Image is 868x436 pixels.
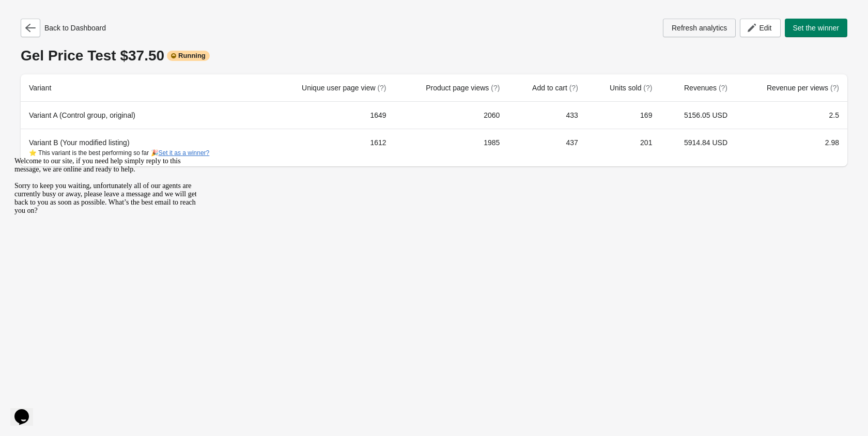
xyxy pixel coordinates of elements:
[793,24,840,32] span: Set the winner
[4,4,171,20] span: Welcome to our site, if you need help simply reply to this message, we are online and ready to help.
[785,19,848,37] button: Set the winner
[302,84,386,92] span: Unique user page view
[767,84,839,92] span: Revenue per views
[610,84,652,92] span: Units sold
[377,84,386,92] span: (?)
[586,129,661,166] td: 201
[4,4,190,62] div: Welcome to our site, if you need help simply reply to this message, we are online and ready to he...
[508,129,586,166] td: 437
[395,129,508,166] td: 1985
[643,84,652,92] span: (?)
[491,84,500,92] span: (?)
[508,102,586,129] td: 433
[21,48,847,64] div: Gel Price Test $37.50
[395,102,508,129] td: 2060
[10,153,196,390] iframe: chat widget
[4,29,187,61] span: Sorry to keep you waiting, unfortunately all of our agents are currently busy or away, please lea...
[10,395,43,426] iframe: chat widget
[29,110,259,120] div: Variant A (Control group, original)
[21,19,106,37] div: Back to Dashboard
[660,129,736,166] td: 5914.84 USD
[663,19,736,37] button: Refresh analytics
[672,24,727,32] span: Refresh analytics
[29,137,259,158] div: Variant B (Your modified listing)
[159,149,210,157] button: Set it as a winner?
[759,24,771,32] span: Edit
[167,51,210,61] div: Running
[660,102,736,129] td: 5156.05 USD
[29,148,259,158] div: ⭐ This variant is the best performing so far 🎉
[569,84,578,92] span: (?)
[268,102,394,129] td: 1649
[719,84,727,92] span: (?)
[268,129,394,166] td: 1612
[830,84,839,92] span: (?)
[736,129,847,166] td: 2.98
[736,102,847,129] td: 2.5
[684,84,727,92] span: Revenues
[532,84,578,92] span: Add to cart
[426,84,500,92] span: Product page views
[586,102,661,129] td: 169
[740,19,780,37] button: Edit
[21,74,268,102] th: Variant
